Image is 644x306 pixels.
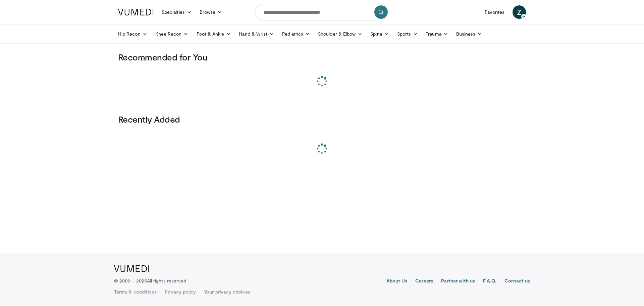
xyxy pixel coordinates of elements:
a: Privacy policy [165,289,196,295]
span: All rights reserved [147,278,186,283]
a: Careers [415,277,433,286]
h3: Recommended for You [118,52,526,62]
a: Your privacy choices [204,289,250,295]
a: Favorites [481,5,508,19]
a: Hip Recon [114,27,151,41]
a: Browse [196,5,226,19]
img: VuMedi Logo [118,9,154,15]
input: Search topics, interventions [255,4,389,20]
a: Foot & Ankle [193,27,235,41]
a: Business [452,27,486,41]
a: Terms & conditions [114,289,157,295]
img: VuMedi Logo [114,265,149,272]
a: Partner with us [441,277,475,286]
a: Hand & Wrist [235,27,278,41]
a: About Us [386,277,408,286]
p: © 2009 – 2025 [114,277,186,284]
a: Pediatrics [278,27,314,41]
a: Shoulder & Elbow [314,27,366,41]
a: Specialties [158,5,196,19]
a: Spine [366,27,393,41]
a: Knee Recon [151,27,193,41]
a: Sports [393,27,422,41]
a: Z [513,5,526,19]
a: Contact us [504,277,530,286]
a: F.A.Q. [483,277,496,286]
h3: Recently Added [118,114,526,125]
a: Trauma [422,27,452,41]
